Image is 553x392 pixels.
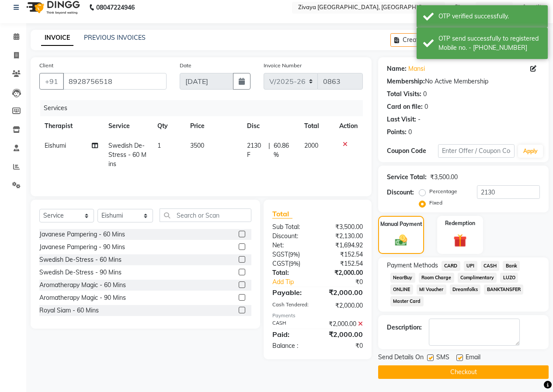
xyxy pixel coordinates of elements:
div: Description: [387,323,422,332]
div: ₹2,000.00 [317,329,369,340]
span: Eishumi [45,142,66,149]
span: | [268,141,270,160]
img: _cash.svg [391,233,411,247]
div: ( ) [266,250,318,259]
span: Complimentary [458,273,497,283]
label: Invoice Number [264,62,302,69]
div: OTP send successfully to registered Mobile no. - 918928756518 [438,34,541,52]
div: 0 [408,128,412,137]
div: - [418,115,421,124]
span: 9% [290,251,298,258]
span: 3500 [190,142,204,149]
span: Bank [503,261,520,271]
div: ₹152.54 [317,259,369,268]
div: ₹0 [317,341,369,350]
span: Swedish De-Stress - 60 Mins [108,142,146,168]
span: Send Details On [378,353,424,364]
div: Payable: [266,287,318,298]
div: Name: [387,64,407,73]
span: ONLINE [390,284,413,295]
a: PREVIOUS INVOICES [84,34,146,42]
div: Membership: [387,77,425,86]
div: ₹152.54 [317,250,369,259]
span: LUZO [500,273,518,283]
label: Percentage [429,187,457,195]
div: Discount: [387,188,414,197]
label: Client [39,62,53,69]
div: Javanese Pampering - 60 Mins [39,230,125,239]
span: Email [466,353,480,364]
div: Points: [387,128,407,137]
th: Total [299,116,334,136]
div: ₹1,694.92 [317,241,369,250]
div: Paid: [266,329,318,340]
div: ₹2,000.00 [317,319,369,329]
th: Price [185,116,242,136]
div: Payments [272,312,363,319]
div: ₹2,000.00 [317,287,369,298]
input: Enter Offer / Coupon Code [438,144,515,158]
span: 60.86 % [274,141,294,160]
span: 2000 [304,142,318,149]
span: CARD [442,261,460,271]
a: Add Tip [266,278,326,287]
span: 2130 F [247,141,264,160]
div: Sub Total: [266,222,318,232]
div: No Active Membership [387,77,540,86]
th: Service [103,116,153,136]
div: Total Visits: [387,90,421,99]
span: Dreamfolks [450,284,481,295]
button: Create New [390,33,441,47]
label: Fixed [429,199,442,207]
div: ₹2,000.00 [317,268,369,278]
span: Master Card [390,296,424,306]
img: _gift.svg [449,232,471,249]
div: ₹2,130.00 [317,232,369,241]
span: SGST [272,250,288,258]
span: MI Voucher [417,284,446,295]
div: 0 [423,90,427,99]
div: OTP verified successfully. [438,12,541,21]
span: SMS [436,353,449,364]
span: 9% [290,260,299,267]
div: Card on file: [387,102,423,111]
div: Swedish De-Stress - 60 Mins [39,255,122,264]
span: Payment Methods [387,261,438,270]
label: Redemption [445,219,475,227]
div: Cash Tendered: [266,301,318,310]
th: Disc [242,116,299,136]
button: +91 [39,73,64,90]
div: Aromatherapy Magic - 60 Mins [39,281,126,290]
div: Net: [266,241,318,250]
th: Qty [152,116,185,136]
div: Coupon Code [387,146,438,156]
div: ( ) [266,259,318,268]
a: INVOICE [41,30,73,46]
div: Royal Siam - 60 Mins [39,306,99,315]
div: ₹3,500.00 [430,173,458,182]
span: 1 [157,142,161,149]
div: Aromatherapy Magic - 90 Mins [39,293,126,302]
div: Swedish De-Stress - 90 Mins [39,268,122,277]
div: 0 [424,102,428,111]
div: Services [40,100,369,116]
div: ₹0 [326,278,369,287]
button: Checkout [378,365,549,379]
input: Search or Scan [160,208,251,222]
th: Therapist [39,116,103,136]
div: CASH [266,319,318,329]
button: Apply [518,145,543,158]
input: Search by Name/Mobile/Email/Code [63,73,167,90]
span: CGST [272,260,289,267]
span: Total [272,209,292,219]
span: Room Charge [419,273,454,283]
div: ₹2,000.00 [317,301,369,310]
div: Discount: [266,232,318,241]
div: ₹3,500.00 [317,222,369,232]
span: CASH [481,261,500,271]
label: Date [180,62,191,69]
label: Manual Payment [380,220,422,228]
th: Action [334,116,363,136]
div: Balance : [266,341,318,350]
div: Javanese Pampering - 90 Mins [39,243,125,252]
